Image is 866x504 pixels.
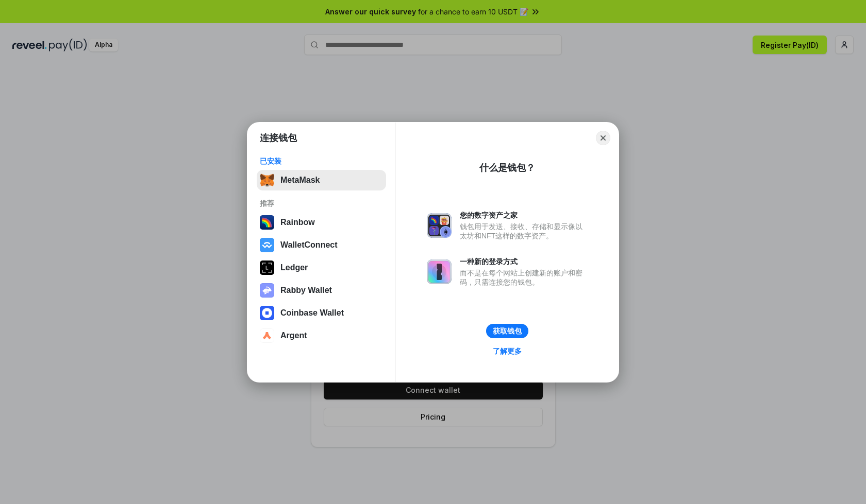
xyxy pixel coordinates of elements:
[260,199,383,208] div: 推荐
[257,325,386,346] button: Argent
[486,324,528,338] button: 获取钱包
[260,306,274,320] img: svg+xml,%3Csvg%20width%3D%2228%22%20height%3D%2228%22%20viewBox%3D%220%200%2028%2028%22%20fill%3D...
[460,268,588,287] div: 而不是在每个网站上创建新的账户和密码，只需连接您的钱包。
[260,238,274,252] img: svg+xml,%3Csvg%20width%3D%2228%22%20height%3D%2228%22%20viewBox%3D%220%200%2028%2028%22%20fill%3D...
[260,215,274,230] img: svg+xml,%3Csvg%20width%3D%22120%22%20height%3D%22120%22%20viewBox%3D%220%200%20120%20120%22%20fil...
[257,257,386,278] button: Ledger
[280,331,307,340] div: Argent
[257,235,386,255] button: WalletConnect
[257,280,386,301] button: Rabby Wallet
[260,157,383,166] div: 已安装
[260,260,274,275] img: svg+xml,%3Csvg%20xmlns%3D%22http%3A%2F%2Fwww.w3.org%2F2000%2Fsvg%22%20width%3D%2228%22%20height%3...
[280,240,338,250] div: WalletConnect
[460,211,588,220] div: 您的数字资产之家
[260,173,274,187] img: svg+xml,%3Csvg%20fill%3D%22none%22%20height%3D%2233%22%20viewBox%3D%220%200%2035%2033%22%20width%...
[479,162,535,174] div: 什么是钱包？
[280,308,344,318] div: Coinbase Wallet
[257,212,386,233] button: Rainbow
[280,176,320,185] div: MetaMask
[460,222,588,240] div: 钱包用于发送、接收、存储和显示像以太坊和NFT这样的数字资产。
[257,303,386,323] button: Coinbase Wallet
[487,344,528,358] a: 了解更多
[427,259,452,284] img: svg+xml,%3Csvg%20xmlns%3D%22http%3A%2F%2Fwww.w3.org%2F2000%2Fsvg%22%20fill%3D%22none%22%20viewBox...
[260,283,274,298] img: svg+xml,%3Csvg%20xmlns%3D%22http%3A%2F%2Fwww.w3.org%2F2000%2Fsvg%22%20fill%3D%22none%22%20viewBox...
[260,328,274,343] img: svg+xml,%3Csvg%20width%3D%2228%22%20height%3D%2228%22%20viewBox%3D%220%200%2028%2028%22%20fill%3D...
[280,263,308,272] div: Ledger
[257,170,386,190] button: MetaMask
[493,346,522,356] div: 了解更多
[596,131,610,145] button: Close
[280,286,332,295] div: Rabby Wallet
[493,326,522,336] div: 获取钱包
[260,132,297,144] h1: 连接钱包
[460,257,588,266] div: 一种新的登录方式
[280,218,315,227] div: Rainbow
[427,213,452,238] img: svg+xml,%3Csvg%20xmlns%3D%22http%3A%2F%2Fwww.w3.org%2F2000%2Fsvg%22%20fill%3D%22none%22%20viewBox...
